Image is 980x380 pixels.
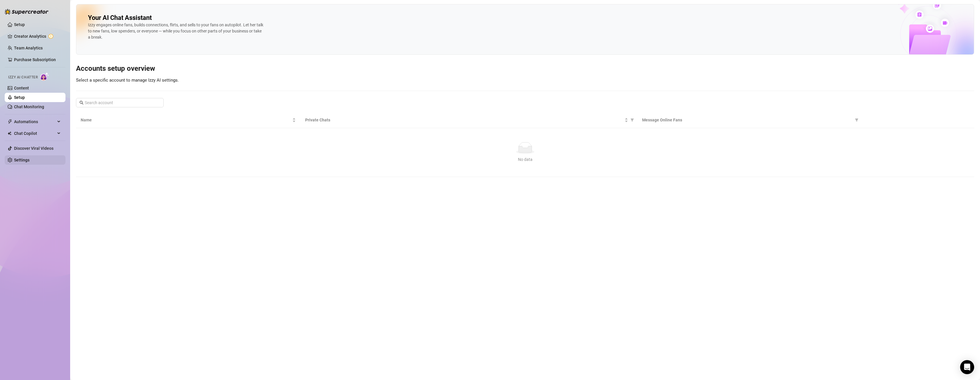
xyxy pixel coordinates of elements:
span: Message Online Fans [642,117,853,123]
img: AI Chatter [40,72,49,81]
span: Private Chats [305,117,623,123]
a: Purchase Subscription [14,57,56,62]
img: logo-BBDzfeDw.svg [5,9,49,15]
h3: Accounts setup overview [76,64,974,73]
h2: Your AI Chat Assistant [88,14,152,22]
th: Private Chats [300,112,637,128]
span: Izzy AI Chatter [8,75,38,80]
th: Name [76,112,300,128]
a: Content [14,86,29,90]
span: Select a specific account to manage Izzy AI settings. [76,78,179,83]
span: filter [630,118,634,122]
a: Chat Monitoring [14,104,44,109]
div: Open Intercom Messenger [960,360,974,374]
a: Creator Analytics exclamation-circle [14,32,61,41]
a: Discover Viral Videos [14,146,53,151]
span: Name [81,117,291,123]
span: Chat Copilot [14,129,56,138]
span: thunderbolt [8,119,12,124]
span: filter [855,118,858,122]
a: Settings [14,158,30,162]
a: Setup [14,95,25,100]
span: filter [854,116,860,124]
span: search [79,101,84,105]
span: filter [629,116,635,124]
span: Automations [14,117,56,126]
div: No data [83,156,967,163]
a: Setup [14,22,25,27]
img: Chat Copilot [8,131,11,135]
input: Search account [85,99,155,106]
a: Team Analytics [14,46,43,50]
div: Izzy engages online fans, builds connections, flirts, and sells to your fans on autopilot. Let he... [88,22,263,40]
